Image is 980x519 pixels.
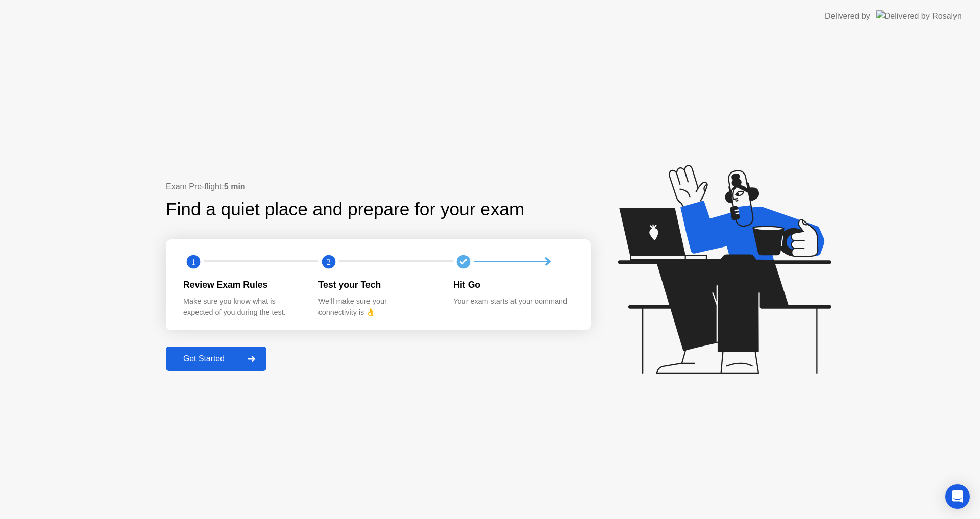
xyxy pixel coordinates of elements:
div: Review Exam Rules [183,278,302,291]
text: 1 [191,257,195,266]
div: Delivered by [825,10,870,22]
b: 5 min [224,182,246,191]
button: Get Started [166,347,266,371]
div: We’ll make sure your connectivity is 👌 [318,296,437,318]
div: Hit Go [453,278,572,291]
div: Get Started [169,354,239,363]
div: Open Intercom Messenger [945,484,970,509]
text: 2 [327,257,331,266]
div: Find a quiet place and prepare for your exam [166,196,526,223]
div: Make sure you know what is expected of you during the test. [183,296,302,318]
img: Delivered by Rosalyn [876,10,962,22]
div: Your exam starts at your command [453,296,572,307]
div: Test your Tech [318,278,437,291]
div: Exam Pre-flight: [166,181,591,193]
